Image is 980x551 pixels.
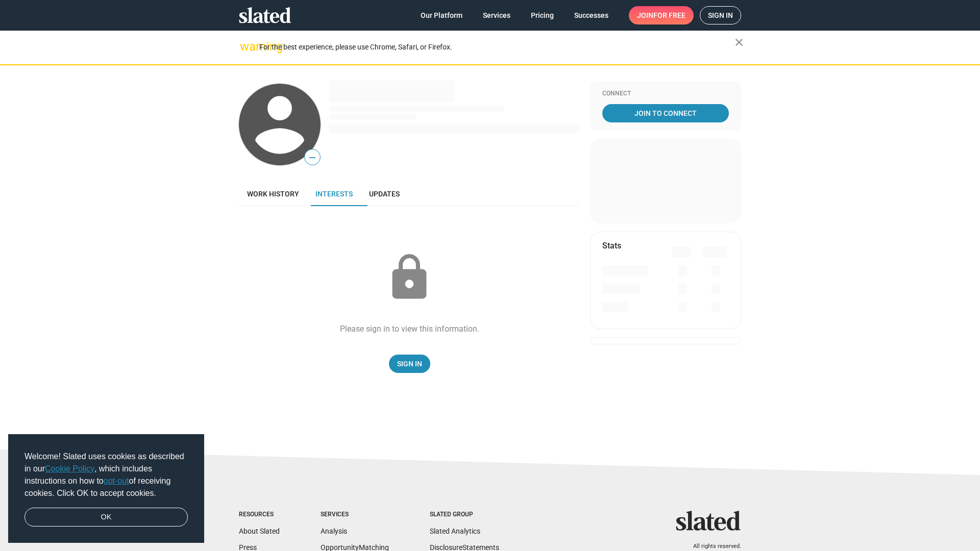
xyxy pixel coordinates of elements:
a: Pricing [523,6,562,24]
span: for free [653,6,685,24]
a: Our Platform [412,6,471,24]
span: Our Platform [421,6,462,24]
a: Successes [566,6,617,24]
span: Sign in [708,7,733,24]
span: Updates [369,190,400,198]
div: Please sign in to view this information. [340,323,479,334]
a: Interests [307,182,361,206]
div: Connect [602,90,729,98]
a: Services [475,6,519,24]
div: For the best experience, please use Chrome, Safari, or Firefox. [259,40,735,54]
mat-icon: warning [240,40,252,53]
a: Join To Connect [602,104,729,122]
div: cookieconsent [8,434,204,543]
a: About Slated [239,527,280,535]
a: Cookie Policy [45,464,94,473]
span: Work history [247,190,299,198]
mat-icon: close [733,36,745,48]
span: Welcome! Slated uses cookies as described in our , which includes instructions on how to of recei... [24,450,188,499]
a: opt-out [104,477,129,485]
span: Pricing [531,6,554,24]
a: Analysis [321,527,347,535]
span: — [305,151,320,164]
span: Sign In [397,355,422,373]
div: Slated Group [430,511,499,519]
span: Interests [315,190,353,198]
div: Resources [239,511,280,519]
span: Join [637,6,685,24]
mat-card-title: Stats [602,240,621,251]
a: dismiss cookie message [24,508,188,527]
span: Join To Connect [604,104,727,122]
span: Services [483,6,510,24]
a: Updates [361,182,408,206]
a: Slated Analytics [430,527,480,535]
a: Sign in [700,6,741,24]
a: Joinfor free [629,6,694,24]
span: Successes [574,6,608,24]
a: Work history [239,182,307,206]
a: Sign In [389,355,430,373]
div: Services [321,511,389,519]
mat-icon: lock [384,252,435,303]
